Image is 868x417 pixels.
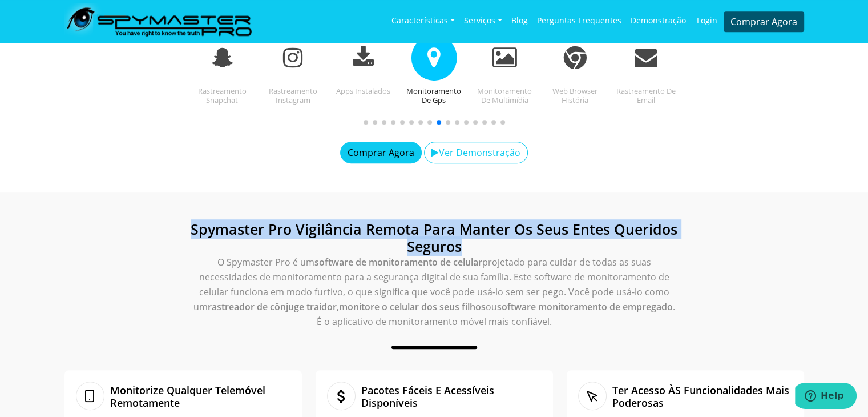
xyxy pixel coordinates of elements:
span: Go to slide 14 [482,120,487,125]
span: Go to slide 6 [409,120,414,125]
span: rastreamento instagram [260,86,325,105]
a: Ver Demonstração [424,145,528,158]
button: Ver Demonstração [424,142,528,163]
a: rastreamento snapchat [189,56,255,105]
span: Go to slide 7 [418,120,423,125]
a: Blog [507,4,532,37]
a: monitoramento de multimídia [472,56,537,105]
div: 6 / 16 [189,35,255,105]
a: rastreamento instagram [260,56,325,105]
span: Go to slide 8 [427,120,432,125]
span: Go to slide 10 [446,120,450,125]
a: Características [387,4,459,39]
span: Go to slide 5 [400,120,405,125]
h4: Spymaster Pro Vigilância Remota Para Manter os Seus Entes Queridos seguros [190,220,679,255]
iframe: Opens a widget where you can chat to one of our agents [795,383,857,411]
span: Go to slide 15 [491,120,496,125]
span: rastreamento snapchat [189,86,255,105]
a: Perguntas frequentes [532,4,626,37]
img: SpymasterPro [64,3,252,40]
h5: Monitorize Qualquer Telemóvel Remotamente [110,384,290,409]
a: Login [691,4,724,37]
div: 10 / 16 [472,35,537,105]
h5: Pacotes Fáceis E Acessíveis Disponíveis [361,384,542,409]
a: Demonstração [626,4,691,37]
a: Comprar Agora [724,11,804,32]
a: apps instalados [331,56,396,95]
a: software monitoramento de empregado [497,300,673,313]
span: Go to slide 2 [373,120,377,125]
span: Go to slide 3 [382,120,386,125]
a: monitore o celular dos seus filhos [339,300,486,313]
span: apps instalados [331,86,396,95]
span: rastreamento de email [613,86,679,105]
a: Comprar Agora [340,145,422,158]
span: Go to slide 11 [455,120,459,125]
h5: Ter Acesso àS Funcionalidades Mais Poderosas [612,384,793,409]
a: web browser história [543,56,608,105]
strong: software de monitoramento de celular [314,256,482,268]
span: Go to slide 4 [391,120,395,125]
span: Go to slide 1 [364,120,368,125]
button: Comprar Agora [340,142,422,163]
span: Go to slide 16 [500,120,505,125]
span: monitoramento de multimídia [472,86,537,105]
div: 7 / 16 [260,35,325,105]
p: O Spymaster Pro é um projetado para cuidar de todas as suas necessidades de monitoramento para a ... [190,255,679,329]
span: monitoramento de gps [402,86,467,105]
a: monitoramento de gps [402,56,467,105]
span: Go to slide 9 [437,120,441,125]
div: 8 / 16 [331,35,396,95]
div: 9 / 16 [402,35,467,105]
a: rastreador de cônjuge traidor [208,300,337,313]
a: rastreamento de email [613,56,679,105]
div: 12 / 16 [613,35,679,105]
span: Go to slide 12 [464,120,469,125]
a: Serviços [459,4,507,39]
span: web browser história [543,86,608,105]
span: Go to slide 13 [473,120,478,125]
div: 11 / 16 [543,35,608,105]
